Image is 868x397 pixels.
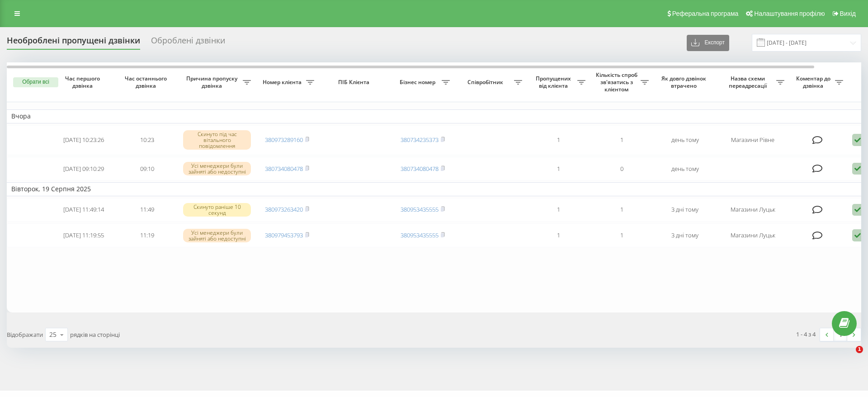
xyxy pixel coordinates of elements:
td: 3 дні тому [653,223,717,247]
div: 25 [49,330,57,339]
td: 1 [590,198,653,222]
td: день тому [653,157,717,181]
a: 380979453793 [265,231,303,239]
td: 09:10 [115,157,179,181]
span: Коментар до дзвінка [793,75,835,89]
span: Час першого дзвінка [59,75,108,89]
div: Усі менеджери були зайняті або недоступні [183,162,251,175]
span: Номер клієнта [260,79,306,86]
a: 380734235373 [401,136,439,144]
td: 1 [527,157,590,181]
td: [DATE] 11:19:55 [52,223,115,247]
td: Магазини Луцьк [717,198,789,222]
a: 380734080478 [265,165,303,173]
span: Пропущених від клієнта [531,75,577,89]
td: 1 [527,223,590,247]
div: 1 - 4 з 4 [796,330,816,339]
td: Магазини Рівне [717,125,789,155]
div: Оброблені дзвінки [151,36,225,50]
td: 0 [590,157,653,181]
td: 10:23 [115,125,179,155]
a: 380973263420 [265,205,303,213]
div: Усі менеджери були зайняті або недоступні [183,229,251,242]
td: 1 [590,125,653,155]
span: Вихід [840,10,856,17]
td: 1 [527,125,590,155]
span: Бізнес номер [396,79,442,86]
div: Скинуто під час вітального повідомлення [183,130,251,150]
div: Скинуто раніше 10 секунд [183,203,251,217]
span: Час останнього дзвінка [123,75,171,89]
button: Обрати всі [13,77,58,87]
span: Причина пропуску дзвінка [183,75,243,89]
span: рядків на сторінці [70,331,120,339]
td: [DATE] 11:49:14 [52,198,115,222]
a: 380973289160 [265,136,303,144]
td: 1 [590,223,653,247]
td: 11:49 [115,198,179,222]
span: Відображати [7,331,43,339]
a: 380953435555 [401,205,439,213]
div: Необроблені пропущені дзвінки [7,36,140,50]
iframe: Intercom live chat [837,346,859,368]
button: Експорт [687,35,729,51]
span: Як довго дзвінок втрачено [660,75,709,89]
td: Магазини Луцьк [717,223,789,247]
td: [DATE] 09:10:29 [52,157,115,181]
td: день тому [653,125,717,155]
td: [DATE] 10:23:26 [52,125,115,155]
a: 380734080478 [401,165,439,173]
span: Кількість спроб зв'язатись з клієнтом [594,71,641,93]
span: Співробітник [459,79,514,86]
span: 1 [856,346,863,353]
td: 3 дні тому [653,198,717,222]
td: 1 [527,198,590,222]
a: 380953435555 [401,231,439,239]
span: Реферальна програма [672,10,739,17]
span: Налаштування профілю [754,10,825,17]
td: 11:19 [115,223,179,247]
span: Назва схеми переадресації [721,75,776,89]
span: ПІБ Клієнта [326,79,383,86]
